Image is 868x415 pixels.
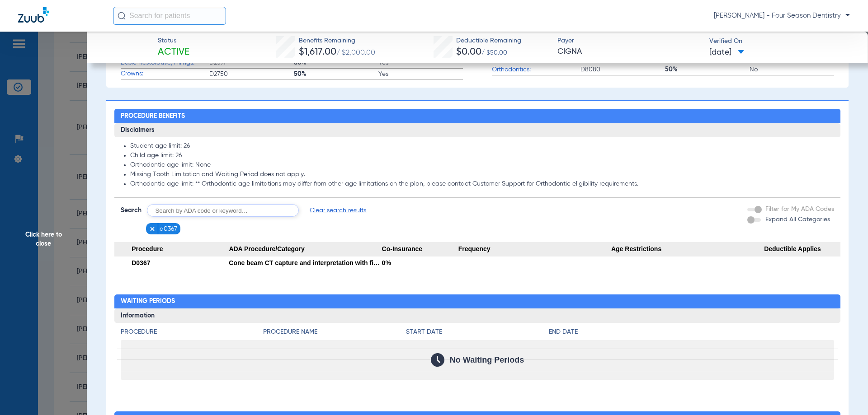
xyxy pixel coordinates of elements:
app-breakdown-title: Procedure Name [263,327,406,340]
span: Benefits Remaining [299,36,375,46]
span: $0.00 [456,47,481,57]
span: No [750,65,834,74]
span: D0367 [132,259,150,266]
h4: Start Date [406,327,549,337]
h4: Procedure Name [263,327,406,337]
li: Child age limit: 26 [130,152,835,160]
li: Orthodontic age limit: None [130,161,835,169]
span: Verified On [709,37,854,46]
span: 50% [294,70,378,79]
span: Payer [557,36,702,46]
span: d0367 [160,224,177,233]
span: Crowns: [121,69,209,79]
li: Student age limit: 26 [130,142,835,150]
span: Frequency [458,242,611,256]
img: Zuub Logo [18,7,49,23]
input: Search by ADA code or keyword… [147,204,299,217]
span: CIGNA [557,46,702,57]
span: Procedure [114,242,229,256]
span: [PERSON_NAME] - Four Season Dentistry [714,11,850,20]
h2: Waiting Periods [114,294,841,309]
span: 50% [665,65,750,74]
h2: Procedure Benefits [114,109,841,123]
span: Expand All Categories [765,216,830,223]
span: No Waiting Periods [450,355,524,364]
span: D8080 [580,65,665,74]
app-breakdown-title: Start Date [406,327,549,340]
span: Deductible Applies [764,242,840,256]
div: 0% [382,256,458,269]
span: Active [158,46,189,59]
span: Orthodontics: [492,65,580,75]
span: Co-Insurance [382,242,458,256]
span: Deductible Remaining [456,36,521,46]
app-breakdown-title: Procedure [121,327,264,340]
span: / $50.00 [481,50,507,56]
span: Status [158,36,189,46]
app-breakdown-title: End Date [549,327,834,340]
span: Age Restrictions [611,242,764,256]
img: x.svg [149,226,156,232]
iframe: Chat Widget [823,372,868,415]
label: Filter for My ADA Codes [764,205,834,214]
span: Clear search results [310,206,366,215]
span: Yes [378,70,463,79]
input: Search for patients [113,7,226,25]
h4: End Date [549,327,834,337]
span: Search [121,206,142,215]
span: $1,617.00 [299,47,336,57]
h3: Disclaimers [114,123,841,138]
h4: Procedure [121,327,264,337]
h3: Information [114,308,841,323]
li: Missing Tooth Limitation and Waiting Period does not apply. [130,171,835,179]
li: Orthodontic age limit: ** Orthodontic age limitations may differ from other age limitations on th... [130,180,835,188]
img: Search Icon [118,12,126,20]
span: ADA Procedure/Category [229,242,382,256]
div: Cone beam CT capture and interpretation with field of view of both jaws; with or without cranium [229,256,382,269]
img: Calendar [431,353,444,367]
span: [DATE] [709,47,744,58]
span: D2750 [209,70,294,79]
span: / $2,000.00 [336,49,375,56]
